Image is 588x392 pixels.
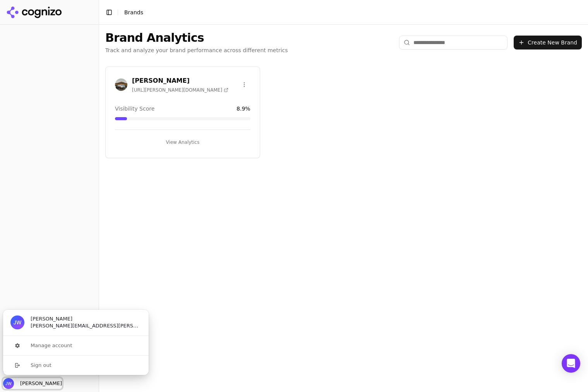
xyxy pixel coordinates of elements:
button: Create New Brand [514,36,582,49]
h3: [PERSON_NAME] [132,76,228,85]
p: Track and analyze your brand performance across different metrics [105,46,288,54]
span: [PERSON_NAME] [31,315,72,322]
div: User button popover [3,310,149,375]
span: [PERSON_NAME] [17,380,62,387]
span: Brands [124,9,143,15]
div: Open Intercom Messenger [562,354,580,373]
h1: Brand Analytics [105,31,288,45]
span: 8.9 % [237,105,250,112]
span: [URL][PERSON_NAME][DOMAIN_NAME] [132,87,228,93]
img: Bowlus [115,78,127,91]
img: Jonathan Wahl [3,378,14,389]
button: Sign out [3,355,149,375]
span: Visibility Score [115,105,154,112]
button: Manage account [3,336,149,355]
button: View Analytics [115,136,250,148]
span: [PERSON_NAME][EMAIL_ADDRESS][PERSON_NAME][DOMAIN_NAME] [31,322,141,329]
img: Jonathan Wahl [10,315,24,329]
nav: breadcrumb [124,9,143,16]
button: Close user button [3,378,62,389]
